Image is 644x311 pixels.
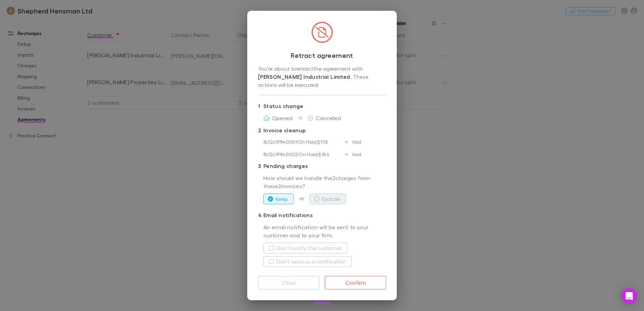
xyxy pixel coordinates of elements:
button: Don't notify this customer [263,243,348,253]
button: Don't send us a notification [263,256,352,267]
strong: [PERSON_NAME] Industrial Limited [258,73,350,80]
button: Exclude [310,194,346,204]
p: How should we handle the 2 charges from these 2 invoices? [263,174,386,191]
label: Don't send us a notification [277,257,346,266]
div: You’re about to retract the agreement with . These actions will be executed: [258,65,386,90]
button: Close [258,276,319,289]
p: An email notification will be sent to your customer and to your firm. [263,223,386,240]
span: or [294,195,310,201]
button: Keep [263,194,294,204]
div: 3 [258,162,263,170]
label: Don't notify this customer [277,244,342,252]
button: Confirm [325,276,386,289]
div: 1 [258,102,263,110]
span: Opened [272,115,292,121]
h3: Retract agreement [258,51,386,59]
img: svg%3e [311,22,333,43]
div: Void [344,138,361,145]
div: 8UQU1PIN-0001 ( On Hold ) $17.8 [263,138,344,145]
div: 2 [258,126,263,134]
p: Invoice cleanup [258,125,386,136]
p: Status change [258,101,386,111]
div: Void [344,151,361,158]
div: Open Intercom Messenger [621,288,637,304]
div: 4 [258,211,263,219]
p: Pending charges [258,161,386,171]
p: Email notifications [258,210,386,220]
span: Cancelled [316,115,341,121]
div: 8UQU1PIN-0002 ( On Hold ) $18.4 [263,151,344,158]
